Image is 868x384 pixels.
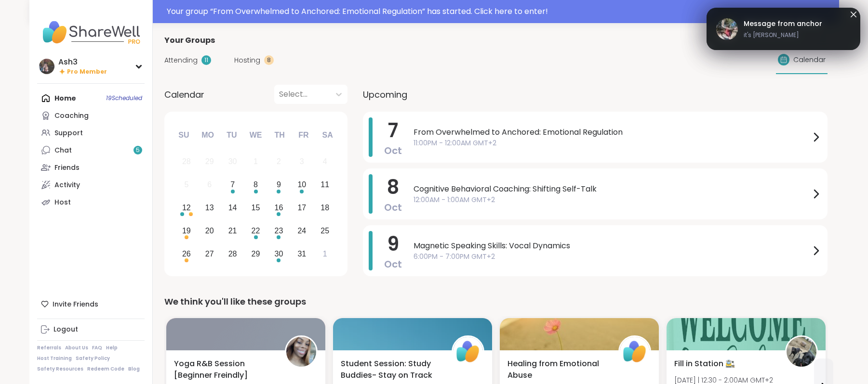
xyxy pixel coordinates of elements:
div: Choose Friday, October 10th, 2025 [292,175,312,195]
div: Support [54,128,83,138]
span: 11:00PM - 12:00AM GMT+2 [414,138,810,148]
div: 7 [230,178,235,191]
div: 10 [297,178,306,191]
img: Ash3 [39,59,54,74]
div: 19 [182,224,191,237]
span: 9 [387,230,399,257]
div: Choose Thursday, October 16th, 2025 [268,198,289,218]
span: 12:00AM - 1:00AM GMT+2 [414,195,810,205]
span: Yoga R&B Session [Beginner Freindly] [174,358,274,381]
div: Your group “ From Overwhelmed to Anchored: Emotional Regulation ” has started. Click here to enter! [167,6,833,17]
div: Choose Wednesday, October 15th, 2025 [245,198,266,218]
img: ShareWell Nav Logo [37,15,145,49]
span: Calendar [164,88,204,101]
a: Coaching [37,107,145,124]
div: Choose Tuesday, October 28th, 2025 [222,243,243,264]
div: Mo [197,125,218,146]
div: Choose Friday, October 31st, 2025 [292,243,312,264]
a: Support [37,124,145,141]
img: ShareWell [620,337,650,367]
span: 6:00PM - 7:00PM GMT+2 [414,252,810,262]
div: 17 [297,201,306,214]
span: Magnetic Speaking Skills: Vocal Dynamics [414,240,810,252]
div: 2 [277,155,281,168]
div: 23 [275,224,283,237]
div: 27 [205,247,214,260]
span: Healing from Emotional Abuse [507,358,608,381]
a: Activity [37,176,145,193]
span: Your Groups [164,35,215,46]
a: Host Training [37,355,72,362]
span: Cognitive Behavioral Coaching: Shifting Self-Talk [414,183,810,195]
div: 28 [228,247,237,260]
div: Fr [293,125,314,146]
div: Choose Thursday, October 30th, 2025 [268,243,289,264]
span: From Overwhelmed to Anchored: Emotional Regulation [414,127,810,138]
div: Not available Thursday, October 2nd, 2025 [268,152,289,172]
div: Friends [54,163,80,173]
div: Not available Friday, October 3rd, 2025 [292,152,312,172]
span: Oct [384,257,402,271]
img: ShareWell [453,337,483,367]
div: Choose Tuesday, October 7th, 2025 [222,175,243,195]
div: Choose Tuesday, October 14th, 2025 [222,198,243,218]
div: 25 [320,224,329,237]
span: Student Session: Study Buddies- Stay on Track [341,358,441,381]
div: 31 [297,247,306,260]
div: Choose Sunday, October 19th, 2025 [176,220,197,241]
div: Choose Monday, October 13th, 2025 [199,198,220,218]
div: Not available Tuesday, September 30th, 2025 [222,152,243,172]
div: Logout [53,325,78,334]
span: Oct [384,201,402,214]
span: Hosting [234,55,260,65]
a: FAQ [92,345,102,351]
div: Host [54,198,71,207]
div: Not available Monday, October 6th, 2025 [199,175,220,195]
a: Safety Policy [76,355,110,362]
div: 4 [323,155,327,168]
div: 28 [182,155,191,168]
div: Choose Sunday, October 12th, 2025 [176,198,197,218]
div: Not available Wednesday, October 1st, 2025 [245,152,266,172]
div: 12 [182,201,191,214]
div: Not available Saturday, October 4th, 2025 [315,152,335,172]
div: Choose Saturday, October 11th, 2025 [315,175,335,195]
div: Choose Sunday, October 26th, 2025 [176,243,197,264]
div: 13 [205,201,214,214]
span: 7 [388,117,398,144]
div: 6 [207,178,212,191]
div: 29 [205,155,214,168]
div: 30 [275,247,283,260]
div: Choose Saturday, October 18th, 2025 [315,198,335,218]
div: We think you'll like these groups [164,295,828,308]
a: Host [37,193,145,211]
div: 26 [182,247,191,260]
div: Choose Monday, October 27th, 2025 [199,243,220,264]
div: 1 [254,155,258,168]
a: Redeem Code [87,366,124,372]
div: We [245,125,266,146]
div: Su [173,125,194,146]
div: Sa [317,125,338,146]
div: 20 [205,224,214,237]
div: 8 [254,178,258,191]
span: Calendar [793,55,826,65]
span: Attending [164,55,198,65]
div: 14 [228,201,237,214]
div: 8 [264,55,274,65]
div: Choose Wednesday, October 29th, 2025 [245,243,266,264]
a: Blog [128,366,140,372]
div: Th [269,125,290,146]
div: Choose Friday, October 24th, 2025 [292,220,312,241]
div: Choose Wednesday, October 22nd, 2025 [245,220,266,241]
div: Not available Sunday, October 5th, 2025 [176,175,197,195]
div: Choose Thursday, October 23rd, 2025 [268,220,289,241]
div: Not available Monday, September 29th, 2025 [199,152,220,172]
a: Friends [37,159,145,176]
div: Choose Monday, October 20th, 2025 [199,220,220,241]
div: 3 [300,155,304,168]
div: 15 [252,201,260,214]
div: 22 [252,224,260,237]
span: 5 [136,146,140,154]
div: Ash3 [58,57,107,67]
